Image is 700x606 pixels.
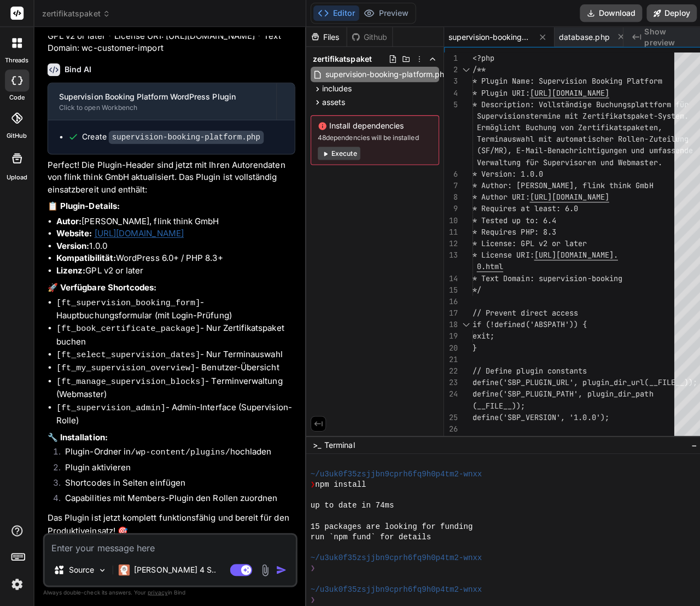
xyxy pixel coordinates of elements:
[468,202,573,212] span: * Requires at least: 6.0
[118,560,129,570] img: Claude 4 Sonnet
[468,363,582,372] span: // Define plugin constants
[56,214,81,224] strong: Autor:
[7,130,27,139] label: GitHub
[94,226,182,236] a: [URL][DOMAIN_NAME]
[468,271,617,281] span: * Text Domain: supervision-booking
[440,305,454,316] div: 17
[356,5,410,21] button: Preview
[639,26,691,48] span: Show preview
[47,199,119,209] strong: 📋 Plugin-Details:
[440,374,454,385] div: 23
[47,508,293,532] p: Das Plugin ist jetzt komplett funktionsfähig und bereit für den Produktiveinsatz! 🎯
[468,179,647,189] span: * Author: [PERSON_NAME], flink think GmbH
[308,548,478,558] span: ~/u3uk0f35zsjjbn9cprh6fq9h0p4tm2-wnxx
[308,527,427,538] span: run `npm fund` for details
[472,121,656,131] span: Ermöglicht Buchung von Zertifikatspaketen,
[455,63,469,75] div: Click to collapse the range.
[312,475,363,486] span: npm install
[440,98,454,109] div: 5
[108,130,261,143] code: supervision-booking-platform.php
[685,436,691,447] span: −
[472,133,682,143] span: Terminauswahl mit automatischer Rollen-Zuteilung
[56,263,293,275] li: GPL v2 or later
[56,398,293,423] li: - Admin-Interface (Supervision-Rolle)
[47,158,293,195] p: Perfect! Die Plugin-Header sind jetzt mit Ihren Autorendaten von flink think GmbH aktualisiert. D...
[310,436,318,447] span: >_
[256,559,269,572] img: attachment
[315,119,428,130] span: Install dependencies
[440,351,454,362] div: 21
[9,92,25,101] label: code
[468,409,604,418] span: define('SBP_VERSION', '1.0.0');
[56,360,194,370] code: [ft_my_supervision_overview]
[310,53,369,64] span: zertifikatspaket
[56,296,199,305] code: [ft_supervision_booking_form]
[683,433,693,450] button: −
[56,319,293,345] li: - Nur Zertifikatspaket buchen
[315,132,428,141] span: 48 dependencies will be installed
[440,201,454,213] div: 9
[59,90,263,101] div: Supervision Booking Platform WordPress Plugin
[56,442,293,457] li: Plugin-Ordner in hochladen
[468,75,656,85] span: * Plugin Name: Supervision Booking Platform
[440,408,454,419] div: 25
[440,282,454,293] div: 15
[311,5,356,21] button: Editor
[468,98,682,108] span: * Description: Vollständige Buchungsplattform für
[56,347,199,357] code: [ft_select_supervision_dates]
[440,86,454,98] div: 4
[440,339,454,351] div: 20
[468,53,490,62] span: <?php
[8,570,26,588] img: settings
[554,31,604,42] span: database.php
[56,213,293,226] li: [PERSON_NAME], flink think GmbH
[468,236,582,246] span: * License: GPL v2 or later
[472,110,682,120] span: Supervisionstermine mit Zertifikatspaket-System.
[468,374,687,384] span: define('SBP_PLUGIN_URL', plugin_dir_url(__FILE__))
[56,400,164,409] code: [ft_supervision_admin]
[472,156,656,166] span: Verwaltung für Supervisoren und Webmaster.
[97,561,106,570] img: Pick Models
[56,238,293,250] li: 1.0.0
[468,432,577,441] span: // Include required files
[468,328,490,338] span: exit;
[529,248,612,258] span: [URL][DOMAIN_NAME].
[133,560,214,570] p: [PERSON_NAME] 4 S..
[468,317,582,327] span: if (!defined('ABSPATH')) {
[440,63,454,75] div: 2
[641,4,691,22] button: Deploy
[440,236,454,247] div: 12
[440,52,454,63] div: 1
[56,263,85,273] strong: Lizenz:
[468,167,538,177] span: * Version: 1.0.0
[304,31,343,42] div: Files
[440,293,454,305] div: 16
[308,558,312,569] span: ❯
[48,83,274,119] button: Supervision Booking Platform WordPress PluginClick to open Workbench
[147,584,166,590] span: privacy
[56,358,293,372] li: - Benutzer-Übersicht
[56,374,203,383] code: [ft_manage_supervision_blocks]
[308,517,469,527] span: 15 packages are looking for funding
[525,87,604,97] span: [URL][DOMAIN_NAME]
[56,322,199,331] code: [ft_book_certificate_package]
[43,582,295,592] p: Always double-check its answers. Your in Bind
[440,213,454,224] div: 10
[68,560,94,570] p: Source
[468,248,529,258] span: * License URI:
[440,419,454,431] div: 26
[56,488,293,503] li: Capabilities mit Members-Plugin den Rollen zuordnen
[130,444,228,453] code: /wp-content/plugins/
[47,279,155,290] strong: 🚀 Verfügbare Shortcodes:
[440,167,454,178] div: 6
[322,67,446,80] span: supervision-booking-platform.php
[56,473,293,488] li: Shortcodes in Seiten einfügen
[315,145,357,159] button: Execute
[440,190,454,201] div: 8
[56,238,89,249] strong: Version:
[56,250,115,261] strong: Kompatibilität:
[7,171,27,180] label: Upload
[440,75,454,86] div: 3
[445,31,527,42] span: supervision-booking-platform.php
[575,4,637,22] button: Download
